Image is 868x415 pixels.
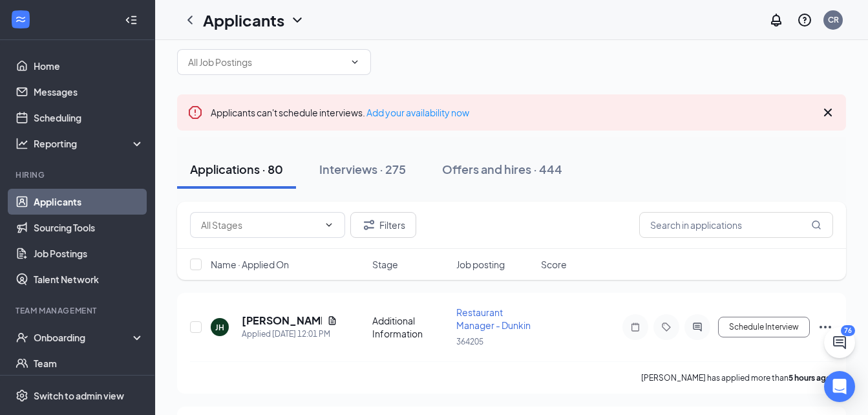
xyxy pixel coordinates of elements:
svg: Error [187,105,203,120]
div: Applied [DATE] 12:01 PM [242,328,337,341]
svg: Document [327,315,337,326]
div: Switch to admin view [34,389,124,402]
button: Schedule Interview [718,317,810,337]
svg: ChevronDown [324,220,334,230]
div: CR [828,14,839,25]
a: Team [34,350,144,376]
svg: Notifications [768,12,784,28]
a: Scheduling [34,105,144,131]
svg: ChatActive [832,335,847,350]
a: Applicants [34,189,144,215]
p: [PERSON_NAME] has applied more than . [641,372,833,383]
svg: Analysis [16,137,28,150]
svg: Settings [16,389,28,402]
a: Messages [34,79,144,105]
span: Job posting [456,258,505,271]
div: Onboarding [34,331,133,344]
a: Sourcing Tools [34,215,144,240]
svg: ChevronDown [350,57,360,67]
svg: MagnifyingGlass [811,220,821,230]
div: Offers and hires · 444 [442,161,562,177]
input: Search in applications [639,212,833,238]
span: Stage [372,258,398,271]
svg: WorkstreamLogo [14,13,27,26]
div: JH [215,322,224,333]
h5: [PERSON_NAME] [242,314,322,328]
svg: Collapse [125,14,138,27]
svg: Filter [361,217,377,233]
span: Name · Applied On [211,258,289,271]
input: All Job Postings [188,55,344,69]
svg: Note [628,322,643,332]
svg: ChevronLeft [182,12,198,28]
svg: UserCheck [16,331,28,344]
div: Applications · 80 [190,161,283,177]
svg: QuestionInfo [797,12,812,28]
svg: Cross [820,105,836,120]
div: Team Management [16,305,142,316]
button: ChatActive [824,327,855,358]
span: Applicants can't schedule interviews. [211,107,469,118]
div: Reporting [34,137,145,150]
a: Job Postings [34,240,144,266]
svg: Tag [659,322,674,332]
a: Home [34,53,144,79]
a: Add your availability now [366,107,469,118]
div: Additional Information [372,314,449,340]
a: Talent Network [34,266,144,292]
span: 364205 [456,337,483,346]
div: Hiring [16,169,142,180]
div: Interviews · 275 [319,161,406,177]
button: Filter Filters [350,212,416,238]
h1: Applicants [203,9,284,31]
svg: ChevronDown [290,12,305,28]
div: Open Intercom Messenger [824,371,855,402]
span: Restaurant Manager - Dunkin [456,306,531,331]
svg: Ellipses [818,319,833,335]
input: All Stages [201,218,319,232]
div: 76 [841,325,855,336]
b: 5 hours ago [789,373,831,383]
span: Score [541,258,567,271]
svg: ActiveChat [690,322,705,332]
